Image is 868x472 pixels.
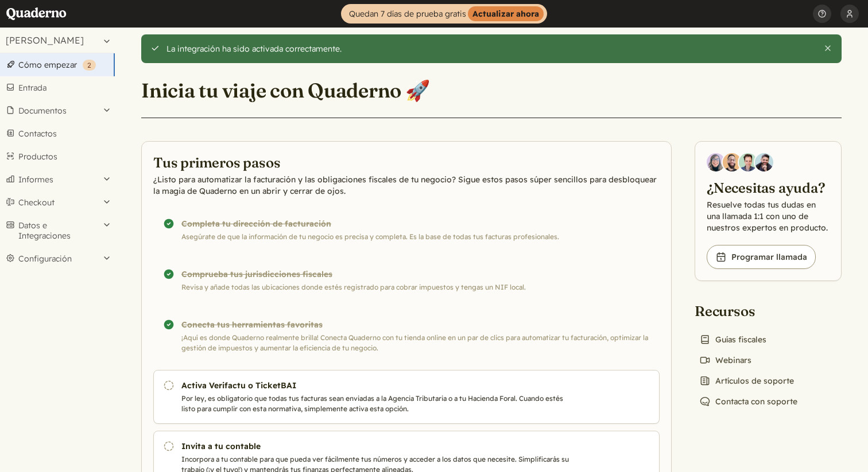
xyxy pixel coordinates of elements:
a: Contacta con soporte [695,393,802,409]
p: Resuelve todas tus dudas en una llamada 1:1 con uno de nuestros expertos en producto. [707,199,830,233]
h3: Invita a tu contable [181,440,573,452]
img: Ivo Oltmans, Business Developer at Quaderno [739,153,757,171]
p: ¿Listo para automatizar la facturación y las obligaciones fiscales de tu negocio? Sigue estos pas... [153,174,660,197]
strong: Actualizar ahora [468,6,544,21]
img: Diana Carrasco, Account Executive at Quaderno [707,153,725,171]
img: Jairo Fumero, Account Executive at Quaderno [723,153,741,171]
h2: Tus primeros pasos [153,153,660,171]
a: Webinars [695,352,756,368]
button: Cierra esta alerta [823,44,832,53]
a: Guías fiscales [695,331,771,348]
a: Artículos de soporte [695,373,799,389]
h2: Recursos [695,302,802,320]
h2: ¿Necesitas ayuda? [707,178,830,197]
img: Javier Rubio, DevRel at Quaderno [755,153,773,171]
p: Por ley, es obligatorio que todas tus facturas sean enviadas a la Agencia Tributaria o a tu Hacie... [181,393,573,414]
div: La integración ha sido activada correctamente. [166,44,815,54]
span: 2 [87,61,91,69]
a: Activa Verifactu o TicketBAI Por ley, es obligatorio que todas tus facturas sean enviadas a la Ag... [153,370,660,424]
a: Programar llamada [707,245,816,269]
a: Quedan 7 días de prueba gratisActualizar ahora [341,4,547,24]
h3: Activa Verifactu o TicketBAI [181,380,573,391]
h1: Inicia tu viaje con Quaderno 🚀 [141,78,430,103]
